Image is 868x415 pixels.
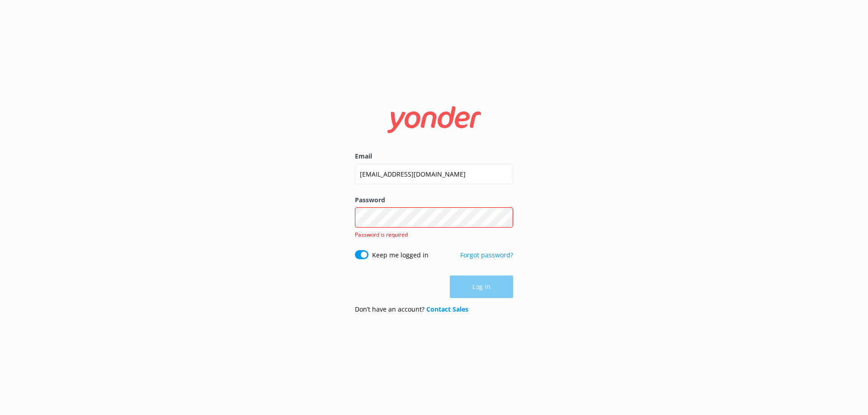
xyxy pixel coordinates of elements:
[355,195,513,205] label: Password
[495,209,513,227] button: Show password
[355,151,513,161] label: Email
[355,231,408,238] span: Password is required
[426,305,468,313] a: Contact Sales
[355,164,513,184] input: user@emailaddress.com
[355,304,468,314] p: Don’t have an account?
[460,251,513,259] a: Forgot password?
[372,250,429,260] label: Keep me logged in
